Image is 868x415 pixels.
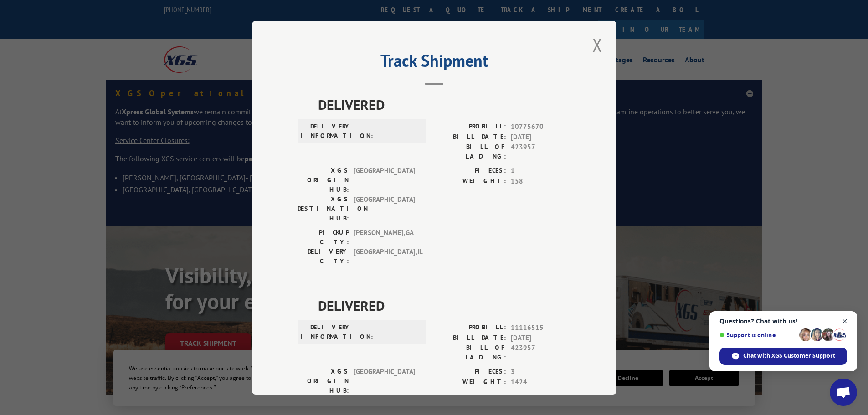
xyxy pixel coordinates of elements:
span: Chat with XGS Customer Support [743,352,835,360]
label: BILL OF LADING: [434,142,506,161]
span: Chat with XGS Customer Support [719,348,847,365]
span: [GEOGRAPHIC_DATA] [354,166,415,195]
label: XGS ORIGIN HUB: [298,166,349,195]
label: DELIVERY CITY: [298,247,349,266]
span: Questions? Chat with us! [719,318,847,325]
span: [DATE] [511,333,571,343]
label: XGS ORIGIN HUB: [298,367,349,395]
label: PIECES: [434,367,506,377]
span: [PERSON_NAME] , GA [354,228,415,247]
label: BILL DATE: [434,132,506,142]
h2: Track Shipment [298,54,571,72]
label: PIECES: [434,166,506,176]
label: BILL DATE: [434,333,506,343]
span: 1424 [511,377,571,387]
span: [GEOGRAPHIC_DATA] [354,367,415,395]
label: DELIVERY INFORMATION: [300,323,352,342]
label: WEIGHT: [434,377,506,387]
span: DELIVERED [318,295,571,316]
span: Support is online [719,332,796,338]
span: [DATE] [511,132,571,142]
span: 158 [511,176,571,186]
label: PICKUP CITY: [298,228,349,247]
label: DELIVERY INFORMATION: [300,122,352,141]
span: 1 [511,166,571,176]
span: [GEOGRAPHIC_DATA] , IL [354,247,415,266]
label: PROBILL: [434,323,506,333]
label: WEIGHT: [434,176,506,186]
label: XGS DESTINATION HUB: [298,195,349,223]
label: PROBILL: [434,122,506,132]
span: 423957 [511,343,571,362]
a: Open chat [830,379,857,406]
span: 3 [511,367,571,377]
button: Close modal [590,32,605,57]
span: DELIVERED [318,94,571,115]
span: 11116515 [511,323,571,333]
span: [GEOGRAPHIC_DATA] [354,195,415,223]
label: BILL OF LADING: [434,343,506,362]
span: 423957 [511,142,571,161]
span: 10775670 [511,122,571,132]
